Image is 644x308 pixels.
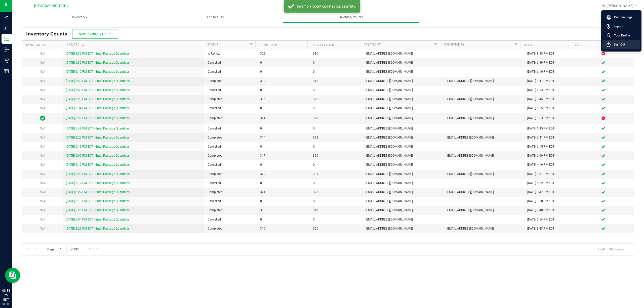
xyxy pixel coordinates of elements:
[447,226,521,231] span: [EMAIL_ADDRESS][DOMAIN_NAME]
[40,181,45,185] span: N/A
[313,79,359,83] span: 318
[313,190,359,195] span: 327
[40,218,45,221] span: N/A
[260,60,307,65] span: 0
[79,32,112,36] span: New Inventory Count
[208,181,254,186] span: Cancelled
[366,217,440,222] span: [EMAIL_ADDRESS][DOMAIN_NAME]
[40,172,45,176] span: N/A
[366,51,440,56] span: [EMAIL_ADDRESS][DOMAIN_NAME]
[366,162,440,167] span: [EMAIL_ADDRESS][DOMAIN_NAME]
[313,172,359,177] span: 331
[447,97,521,102] span: [EMAIL_ADDRESS][DOMAIN_NAME]
[40,127,45,130] span: N/A
[313,97,359,102] span: 322
[208,190,254,195] span: Completed
[208,79,254,83] span: Completed
[94,246,101,252] a: Go to the last page
[208,116,254,121] span: Completed
[260,172,307,177] span: 322
[40,61,45,64] span: N/A
[313,116,359,121] span: 329
[444,43,464,46] a: Submitted By
[66,199,130,203] a: [DATE] 8:10 PM EDT - Enter Package Quantities
[607,24,638,29] a: Support
[297,4,356,9] div: Inventory count updated successfully.
[208,199,254,204] span: Cancelled
[527,190,570,195] div: [DATE] 8:47 PM EDT
[527,69,570,74] div: [DATE] 6:10 PM EDT
[66,88,130,92] a: [DATE] 7:53 PM EDT - Enter Package Quantities
[447,153,521,158] span: [EMAIL_ADDRESS][DOMAIN_NAME]
[313,135,359,140] span: 323
[569,40,629,49] th: Exact
[58,246,67,253] input: 1
[527,144,570,149] div: [DATE] 6:15 PM EDT
[208,226,254,231] span: Completed
[247,40,255,49] a: Filter
[40,145,45,148] span: N/A
[259,43,283,47] a: Items Counted
[66,70,130,73] a: [DATE] 6:10 PM EDT - Enter Package Quantities
[208,153,254,158] span: Completed
[66,163,130,166] a: [DATE] 4:19 PM EDT - Enter Package Quantities
[313,199,359,204] span: 0
[611,42,625,47] span: Sign Out
[260,217,307,222] span: 0
[527,135,570,140] div: [DATE] 6:41 PM EDT
[260,153,307,158] span: 317
[66,172,130,176] a: [DATE] 8:28 PM EDT - Enter Package Quantities
[260,51,307,56] span: 322
[527,97,570,102] div: [DATE] 8:45 PM EDT
[527,126,570,131] div: [DATE] 6:45 PM EDT
[4,58,9,63] inline-svg: Retail
[366,199,440,204] span: [EMAIL_ADDRESS][DOMAIN_NAME]
[313,153,359,158] span: 324
[2,302,10,306] p: 09/19
[208,106,254,111] span: Cancelled
[447,172,521,177] span: [EMAIL_ADDRESS][DOMAIN_NAME]
[611,24,624,29] span: Support
[148,12,283,23] a: Lab Results
[527,153,570,158] div: [DATE] 6:09 PM EDT
[313,208,359,213] span: 312
[313,126,359,131] span: 0
[260,79,307,83] span: 312
[527,88,570,93] div: [DATE] 7:53 PM EDT
[67,43,85,47] a: Created
[313,69,359,74] span: 0
[313,60,359,65] span: 0
[366,97,440,102] span: [EMAIL_ADDRESS][DOMAIN_NAME]
[4,25,9,30] inline-svg: Inbound
[602,40,640,49] li: Sign Out
[447,116,521,121] span: [EMAIL_ADDRESS][DOMAIN_NAME]
[260,208,307,213] span: 308
[200,15,231,20] span: Lab Results
[66,127,130,130] a: [DATE] 6:43 PM EDT - Enter Package Quantities
[40,97,45,101] span: N/A
[260,190,307,195] span: 321
[366,172,440,177] span: [EMAIL_ADDRESS][DOMAIN_NAME]
[313,88,359,93] span: 0
[366,181,440,186] span: [EMAIL_ADDRESS][DOMAIN_NAME]
[66,181,130,185] a: [DATE] 6:12 PM EDT - Enter Package Quantities
[12,12,148,23] a: Inventory
[260,144,307,149] span: 0
[364,43,381,46] a: Created By
[40,227,45,230] span: N/A
[260,199,307,204] span: 0
[66,218,130,221] a: [DATE] 5:54 PM EDT - Enter Package Quantities
[260,135,307,140] span: 314
[366,144,440,149] span: [EMAIL_ADDRESS][DOMAIN_NAME]
[313,144,359,149] span: 0
[283,12,419,23] a: Inventory Counts
[40,154,45,157] span: N/A
[66,208,130,212] a: [DATE] 8:26 PM EDT - Enter Package Quantities
[313,51,359,56] span: 330
[4,47,9,52] inline-svg: Outbound
[527,208,570,213] div: [DATE] 8:40 PM EDT
[208,144,254,149] span: Cancelled
[207,43,218,46] a: Status
[366,60,440,65] span: [EMAIL_ADDRESS][DOMAIN_NAME]
[313,226,359,231] span: 320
